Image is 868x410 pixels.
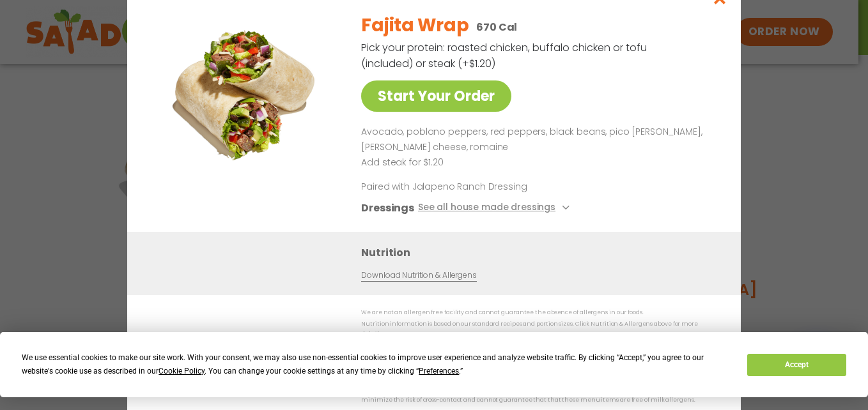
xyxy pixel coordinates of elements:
[361,245,722,261] h3: Nutrition
[361,40,649,72] p: Pick your protein: roasted chicken, buffalo chicken or tofu (included) or steak (+$1.20)
[361,319,715,339] p: Nutrition information is based on our standard recipes and portion sizes. Click Nutrition & Aller...
[476,19,517,35] p: 670 Cal
[418,201,573,216] button: See all house made dressings
[361,181,598,194] p: Paired with Jalapeno Ranch Dressing
[361,155,710,171] p: Add steak for $1.20
[361,125,710,170] div: Page 1
[361,201,414,216] h3: Dressings
[747,354,846,376] button: Accept
[361,308,715,317] p: We are not an allergen free facility and cannot guarantee the absence of allergens in our foods.
[361,80,511,112] a: Start Your Order
[159,367,205,376] span: Cookie Policy
[156,3,335,181] img: Featured product photo for Fajita Wrap
[419,367,459,376] span: Preferences
[361,270,476,282] a: Download Nutrition & Allergens
[361,12,469,39] h2: Fajita Wrap
[361,125,710,155] p: Avocado, poblano peppers, red peppers, black beans, pico [PERSON_NAME], [PERSON_NAME] cheese, rom...
[22,351,732,378] div: We use essential cookies to make our site work. With your consent, we may also use non-essential ...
